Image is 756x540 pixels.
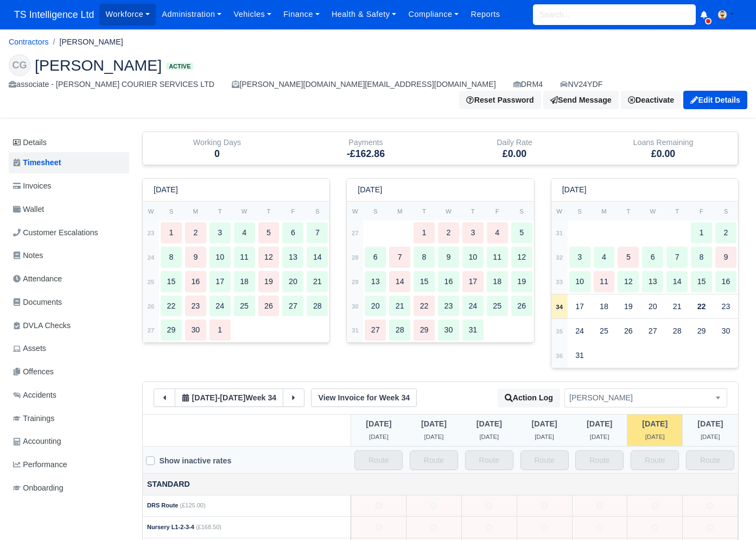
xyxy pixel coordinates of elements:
[701,434,720,440] span: 12 hours from now
[700,208,703,215] small: F
[311,388,417,407] a: View Invoice for Week 34
[232,78,495,91] div: [PERSON_NAME][DOMAIN_NAME][EMAIL_ADDRESS][DOMAIN_NAME]
[642,247,663,268] div: 6
[513,78,543,91] div: DRM4
[556,304,563,310] strong: 34
[498,388,560,407] button: Action Log
[511,247,532,268] div: 12
[691,247,712,268] div: 8
[185,271,206,292] div: 16
[365,247,386,268] div: 6
[462,222,484,243] div: 3
[631,450,679,470] input: Route
[9,54,30,76] div: CG
[185,319,206,341] div: 30
[645,434,665,440] span: 11 hours ago
[218,208,222,215] small: T
[543,91,619,109] a: Send Message
[410,450,458,470] input: Route
[161,319,182,341] div: 29
[424,434,444,440] span: 4 days ago
[147,480,190,488] strong: Standard
[307,247,328,268] div: 14
[156,4,227,25] a: Administration
[159,455,231,467] label: Show inactive rates
[9,199,129,220] a: Wallet
[307,271,328,292] div: 21
[556,230,563,236] strong: 31
[650,208,656,215] small: W
[642,271,663,292] div: 13
[352,279,359,285] strong: 29
[627,495,683,517] td: 2025-08-22 Not Editable
[9,4,99,26] a: TS Intelligence Ltd
[520,450,569,470] input: Route
[9,4,99,26] span: TS Intelligence Ltd
[597,148,729,160] h5: £0.00
[621,91,681,109] div: Deactivate
[326,4,403,25] a: Health & Safety
[185,222,206,243] div: 2
[9,385,129,406] a: Accidents
[234,247,255,268] div: 11
[148,230,155,236] strong: 23
[242,208,247,215] small: W
[683,91,747,109] a: Edit Details
[697,302,706,311] strong: 22
[594,321,615,342] div: 25
[575,450,624,470] input: Route
[389,247,410,268] div: 7
[366,419,391,428] span: 5 days ago
[282,271,303,292] div: 20
[389,271,410,292] div: 14
[291,132,440,165] div: Payments
[594,247,615,268] div: 4
[234,271,255,292] div: 18
[556,208,562,215] small: W
[258,271,279,292] div: 19
[315,208,320,215] small: S
[397,208,402,215] small: M
[148,208,154,215] small: W
[438,222,459,243] div: 2
[9,175,129,197] a: Invoices
[161,271,182,292] div: 15
[1,46,755,118] div: Catherine Rojas Garcia
[13,249,43,262] span: Notes
[511,296,532,317] div: 26
[462,247,484,268] div: 10
[13,366,54,378] span: Offences
[148,303,155,310] strong: 26
[642,321,663,342] div: 27
[517,517,572,538] td: 2025-08-20 Not Editable
[618,247,639,268] div: 5
[352,303,359,310] strong: 30
[462,296,484,317] div: 24
[402,4,465,25] a: Compliance
[666,321,688,342] div: 28
[291,208,295,215] small: F
[185,296,206,317] div: 23
[487,271,508,292] div: 18
[258,296,279,317] div: 26
[686,450,734,470] input: Route
[13,389,56,401] span: Accidents
[487,296,508,317] div: 25
[627,517,683,538] td: 2025-08-22 Not Editable
[209,222,231,243] div: 3
[715,247,736,268] div: 9
[511,271,532,292] div: 19
[351,495,406,517] td: 2025-08-17 Not Editable
[440,132,589,165] div: Daily Rate
[307,296,328,317] div: 28
[13,296,62,309] span: Documents
[13,319,71,332] span: DVLA Checks
[154,185,178,194] h6: [DATE]
[438,247,459,268] div: 9
[209,296,231,317] div: 24
[675,208,679,215] small: T
[161,296,182,317] div: 22
[569,296,590,317] div: 17
[406,517,462,538] td: 2025-08-18 Not Editable
[300,148,432,160] h5: -£162.86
